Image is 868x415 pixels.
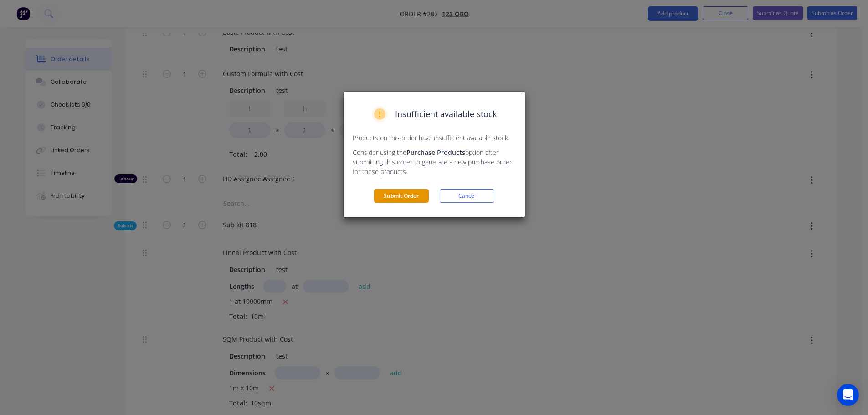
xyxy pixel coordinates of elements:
[837,384,859,406] div: Open Intercom Messenger
[406,148,465,157] strong: Purchase Products
[395,108,497,120] span: Insufficient available stock
[440,189,494,203] button: Cancel
[353,148,516,176] p: Consider using the option after submitting this order to generate a new purchase order for these ...
[353,133,516,143] p: Products on this order have insufficient available stock.
[374,189,429,203] button: Submit Order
